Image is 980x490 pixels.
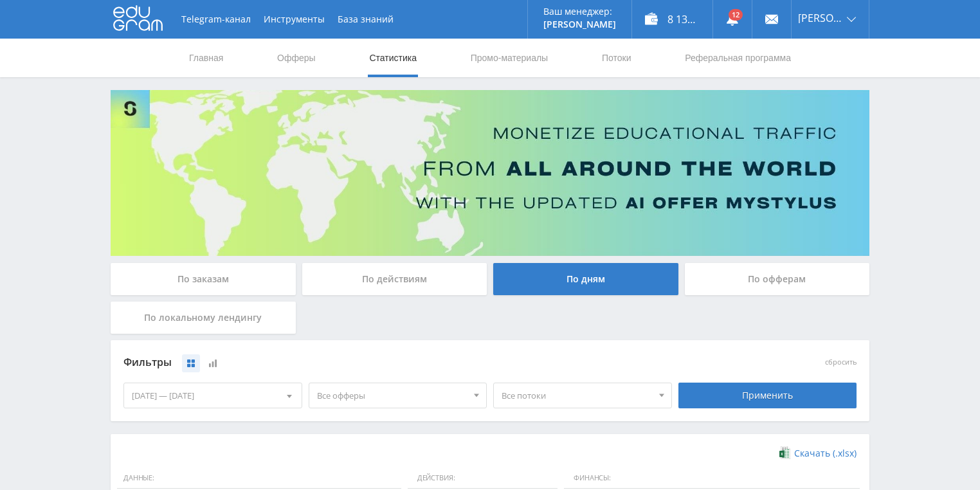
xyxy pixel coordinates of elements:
[678,383,857,408] div: Применить
[124,383,302,408] div: [DATE] — [DATE]
[601,39,633,77] a: Потоки
[276,39,317,77] a: Офферы
[117,467,401,489] span: Данные:
[779,446,790,459] img: xlsx
[111,90,869,256] img: Banner
[502,383,652,408] span: Все потоки
[798,13,843,23] span: [PERSON_NAME]
[493,263,678,295] div: По дням
[317,383,467,408] span: Все офферы
[684,39,792,77] a: Реферальная программа
[543,19,616,30] p: [PERSON_NAME]
[302,263,487,295] div: По действиям
[685,263,870,295] div: По офферам
[111,263,296,295] div: По заказам
[564,467,860,489] span: Финансы:
[368,39,418,77] a: Статистика
[408,467,558,489] span: Действия:
[825,358,857,367] button: сбросить
[111,302,296,334] div: По локальному лендингу
[794,448,857,458] span: Скачать (.xlsx)
[188,39,224,77] a: Главная
[123,353,672,372] div: Фильтры
[779,447,857,460] a: Скачать (.xlsx)
[469,39,549,77] a: Промо-материалы
[543,6,616,17] p: Ваш менеджер:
